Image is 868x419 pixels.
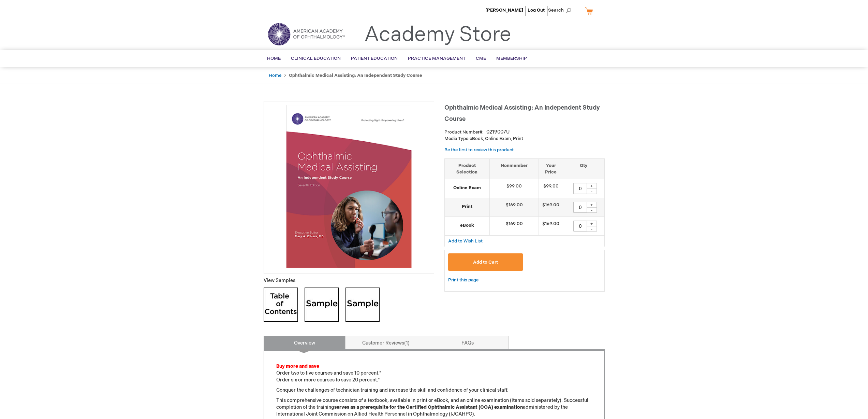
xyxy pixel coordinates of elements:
a: Overview [264,336,345,349]
img: Click to view [345,288,380,322]
strong: Media Type: [444,136,470,141]
div: - [587,226,597,232]
div: + [587,202,597,208]
input: Qty [573,183,587,194]
div: + [587,221,597,226]
span: Add to Cart [473,260,498,265]
span: 1 [404,340,410,346]
span: CME [476,56,486,61]
div: + [587,183,597,189]
td: $169.00 [490,217,539,236]
th: Product Selection [445,158,490,179]
a: FAQs [427,336,509,349]
input: Qty [573,221,587,232]
p: Conquer the challenges of technician training and increase the skill and confidence of your clini... [276,387,592,394]
strong: Print [448,204,486,210]
strong: Online Exam [448,185,486,191]
a: Academy Store [364,23,511,47]
strong: serves as a prerequisite for the Certified Ophthalmic Assistant (COA) examination [334,404,523,410]
div: - [587,207,597,213]
td: $169.00 [490,198,539,217]
img: Click to view [264,288,298,322]
span: Ophthalmic Medical Assisting: An Independent Study Course [444,104,600,123]
img: Click to view [305,288,339,322]
p: This comprehensive course consists of a textbook, available in print or eBook, and an online exam... [276,397,592,418]
img: Ophthalmic Medical Assisting: An Independent Study Course [267,105,430,268]
td: $99.00 [490,179,539,198]
td: $99.00 [539,179,563,198]
a: Home [269,73,281,78]
strong: Product Number [444,129,484,135]
a: Add to Wish List [448,238,483,244]
a: Log Out [528,8,545,13]
p: Order two to five courses and save 10 percent.* Order six or more courses to save 20 percent.* [276,363,592,383]
div: 0219007U [486,129,510,136]
input: Qty [573,202,587,213]
th: Your Price [539,158,563,179]
td: $169.00 [539,217,563,236]
th: Qty [563,158,604,179]
button: Add to Cart [448,253,523,271]
div: - [587,188,597,194]
span: Practice Management [408,56,466,61]
span: Clinical Education [291,56,341,61]
span: Search [548,3,574,17]
font: Buy more and save [276,363,319,369]
span: Membership [496,56,527,61]
span: Patient Education [351,56,398,61]
strong: eBook [448,222,486,229]
a: Customer Reviews1 [345,336,427,349]
p: View Samples [264,277,434,284]
td: $169.00 [539,198,563,217]
span: Home [267,56,281,61]
a: Be the first to review this product [444,147,514,153]
strong: Ophthalmic Medical Assisting: An Independent Study Course [289,73,422,78]
a: [PERSON_NAME] [485,8,523,13]
p: eBook, Online Exam, Print [444,136,605,142]
a: Print this page [448,276,479,284]
th: Nonmember [490,158,539,179]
